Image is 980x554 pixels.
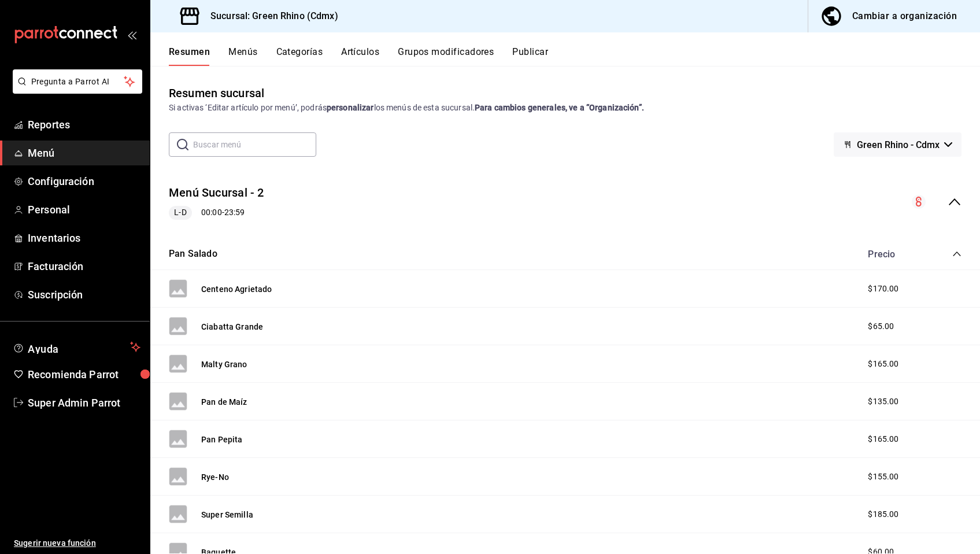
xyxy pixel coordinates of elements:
button: Rye-No [201,471,229,483]
button: Menú Sucursal - 2 [169,184,264,201]
button: Pregunta a Parrot AI [13,69,142,94]
button: Ciabatta Grande [201,321,263,333]
span: Recomienda Parrot [28,367,140,382]
div: Cambiar a organización [852,8,957,24]
strong: Para cambios generales, ve a “Organización”. [475,103,644,112]
div: navigation tabs [169,46,980,66]
span: Super Admin Parrot [28,395,140,411]
span: $170.00 [868,283,898,295]
span: Reportes [28,117,140,132]
button: Resumen [169,46,210,66]
input: Buscar menú [193,133,316,156]
a: Pregunta a Parrot AI [8,84,142,96]
div: Resumen sucursal [169,84,264,102]
button: Artículos [341,46,379,66]
button: Pan Salado [169,248,217,261]
button: Green Rhino - Cdmx [834,132,961,157]
div: 00:00 - 23:59 [169,206,264,220]
button: Publicar [512,46,548,66]
strong: personalizar [327,103,374,112]
span: Menú [28,145,140,161]
button: collapse-category-row [952,249,961,258]
span: $185.00 [868,508,898,520]
span: Configuración [28,173,140,189]
span: Sugerir nueva función [14,537,140,549]
span: Pregunta a Parrot AI [31,76,124,88]
span: Personal [28,202,140,217]
span: $165.00 [868,433,898,445]
span: Facturación [28,258,140,274]
button: Menús [228,46,257,66]
div: Precio [856,249,930,260]
span: $165.00 [868,358,898,370]
span: $155.00 [868,471,898,483]
span: $135.00 [868,396,898,408]
button: Pan Pepita [201,434,243,445]
button: Categorías [276,46,323,66]
div: collapse-menu-row [150,175,980,229]
button: Malty Grano [201,359,247,370]
span: $65.00 [868,320,894,333]
button: Centeno Agrietado [201,283,272,295]
span: Green Rhino - Cdmx [857,139,940,150]
div: Si activas ‘Editar artículo por menú’, podrás los menús de esta sucursal. [169,102,961,114]
button: open_drawer_menu [127,30,136,39]
button: Grupos modificadores [398,46,494,66]
button: Pan de Maíz [201,396,247,408]
span: Inventarios [28,230,140,246]
span: L-D [169,206,191,219]
span: Ayuda [28,340,125,354]
h3: Sucursal: Green Rhino (Cdmx) [201,9,338,23]
span: Suscripción [28,287,140,302]
button: Super Semilla [201,509,253,520]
